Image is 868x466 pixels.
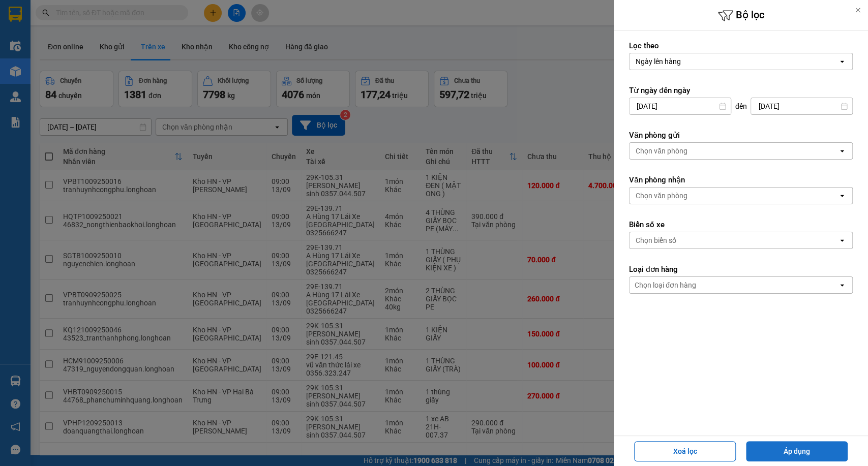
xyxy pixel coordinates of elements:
button: Áp dụng [746,441,848,461]
svg: open [838,281,846,289]
label: Biển số xe [629,220,853,230]
div: Ngày lên hàng [636,56,681,67]
span: đến [735,101,747,111]
svg: open [838,192,846,200]
svg: open [838,57,846,66]
label: Lọc theo [629,41,853,51]
label: Văn phòng nhận [629,175,853,185]
div: Chọn văn phòng [636,146,687,156]
input: Select a date. [751,98,852,114]
div: Chọn biển số [636,235,676,245]
h6: Bộ lọc [614,8,868,23]
button: Xoá lọc [634,441,736,461]
label: Từ ngày đến ngày [629,85,853,96]
div: Chọn loại đơn hàng [635,280,696,290]
label: Loại đơn hàng [629,264,853,274]
svg: open [838,147,846,155]
input: Select a date. [630,98,731,114]
div: Chọn văn phòng [636,191,687,201]
label: Văn phòng gửi [629,130,853,140]
svg: open [838,236,846,244]
input: Selected Ngày lên hàng. [682,56,683,67]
